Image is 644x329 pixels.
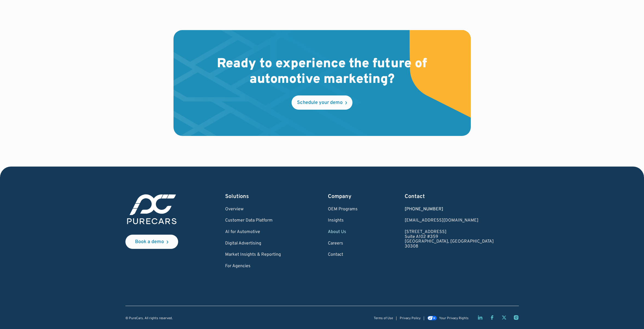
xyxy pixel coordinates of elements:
[225,193,281,200] div: Solutions
[501,315,507,320] a: Twitter X page
[125,317,173,320] div: © PureCars. All rights reserved.
[225,264,281,269] a: For Agencies
[125,193,178,226] img: purecars logo
[225,241,281,246] a: Digital Advertising
[297,100,343,105] div: Schedule your demo
[292,95,352,110] a: Schedule your demo
[328,252,358,257] a: Contact
[135,240,164,244] div: Book a demo
[405,193,494,200] div: Contact
[225,218,281,223] a: Customer Data Platform
[405,230,494,249] a: [STREET_ADDRESS]Suite A102 #359[GEOGRAPHIC_DATA], [GEOGRAPHIC_DATA]30308
[489,315,495,320] a: Facebook page
[225,207,281,212] a: Overview
[328,218,358,223] a: Insights
[439,317,469,320] div: Your Privacy Rights
[405,218,494,223] a: Email us
[374,317,393,320] a: Terms of Use
[328,230,358,235] a: About Us
[225,230,281,235] a: AI for Automotive
[328,241,358,246] a: Careers
[328,207,358,212] a: OEM Programs
[427,316,468,320] a: Your Privacy Rights
[513,315,519,320] a: Instagram page
[328,193,358,200] div: Company
[477,315,483,320] a: LinkedIn page
[208,56,436,88] h2: Ready to experience the future of automotive marketing?
[405,207,494,212] div: [PHONE_NUMBER]
[125,235,178,249] a: Book a demo
[225,252,281,257] a: Market Insights & Reporting
[400,317,420,320] a: Privacy Policy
